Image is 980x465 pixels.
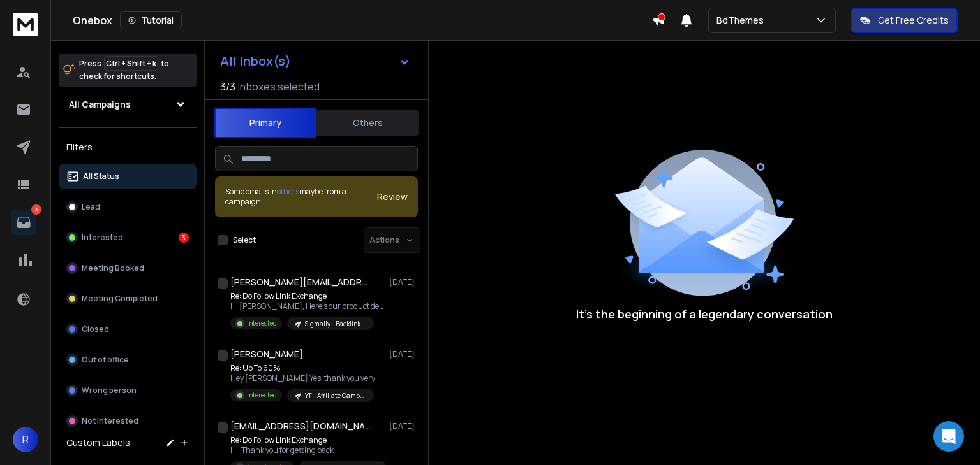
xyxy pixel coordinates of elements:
[59,378,197,403] button: Wrong person
[79,57,169,83] p: Press to check for shortcuts.
[179,232,189,243] div: 3
[716,14,769,27] p: BdThemes
[214,108,316,138] button: Primary
[230,435,383,445] p: Re: Do Follow Link Exchange
[851,8,958,33] button: Get Free Credits
[82,324,109,334] p: Closed
[59,317,197,342] button: Closed
[230,420,371,433] h1: [EMAIL_ADDRESS][DOMAIN_NAME]
[59,286,197,311] button: Meeting Completed
[11,210,36,235] a: 3
[82,232,123,243] p: Interested
[210,48,420,74] button: All Inbox(s)
[389,349,418,359] p: [DATE]
[247,390,277,400] p: Interested
[230,276,371,289] h1: [PERSON_NAME][EMAIL_ADDRESS][DOMAIN_NAME]
[104,56,158,71] span: Ctrl + Shift + k
[13,427,38,452] button: R
[377,190,408,203] button: Review
[933,421,964,452] div: Open Intercom Messenger
[82,202,100,212] p: Lead
[59,408,197,434] button: Not Interested
[389,277,418,287] p: [DATE]
[82,385,137,396] p: Wrong person
[247,318,277,328] p: Interested
[230,373,375,383] p: Hey [PERSON_NAME] Yes, thank you very
[83,171,119,182] p: All Status
[233,235,256,245] label: Select
[230,445,383,455] p: Hi, Thank you for getting back
[230,291,383,301] p: Re: Do Follow Link Exchange
[230,363,375,373] p: Re: Up To 60%
[59,225,197,250] button: Interested3
[73,11,652,29] div: Onebox
[220,79,235,94] span: 3 / 3
[576,305,833,323] p: It’s the beginning of a legendary conversation
[230,301,383,311] p: Hi [PERSON_NAME], Here’s our product details: [URL][DOMAIN_NAME] [[URL][DOMAIN_NAME]] Could
[59,164,197,189] button: All Status
[59,255,197,281] button: Meeting Booked
[277,186,299,197] span: others
[59,138,197,156] h3: Filters
[225,187,377,207] div: Some emails in maybe from a campaign
[82,294,158,304] p: Meeting Completed
[82,263,144,273] p: Meeting Booked
[878,14,949,27] p: Get Free Credits
[238,79,320,94] h3: Inboxes selected
[69,98,131,111] h1: All Campaigns
[305,391,366,401] p: YT - Affiliate Campaign 2025 Part -2
[31,204,41,215] p: 3
[220,55,291,68] h1: All Inbox(s)
[66,436,130,449] h3: Custom Labels
[230,348,303,361] h1: [PERSON_NAME]
[82,416,138,426] p: Not Interested
[59,347,197,373] button: Out of office
[389,421,418,431] p: [DATE]
[120,11,182,29] button: Tutorial
[316,109,419,137] button: Others
[59,92,197,117] button: All Campaigns
[59,194,197,220] button: Lead
[82,355,129,365] p: Out of office
[305,319,366,329] p: Sigmally - Backlink Partnership Collab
